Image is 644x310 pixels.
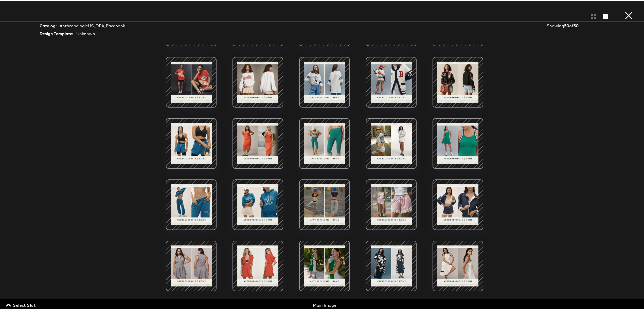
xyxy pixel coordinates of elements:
button: Select Slot [5,300,38,307]
strong: 50 [574,22,579,27]
strong: Design Template: [40,30,73,35]
span: Select Slot [7,300,35,307]
strong: 50 [564,22,569,27]
div: AnthropologieUS_DPA_Facebook [60,22,125,28]
strong: Catalog: [40,22,57,28]
div: Main Image [219,301,430,307]
div: Unknown [76,30,95,35]
div: Showing of [547,22,601,28]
